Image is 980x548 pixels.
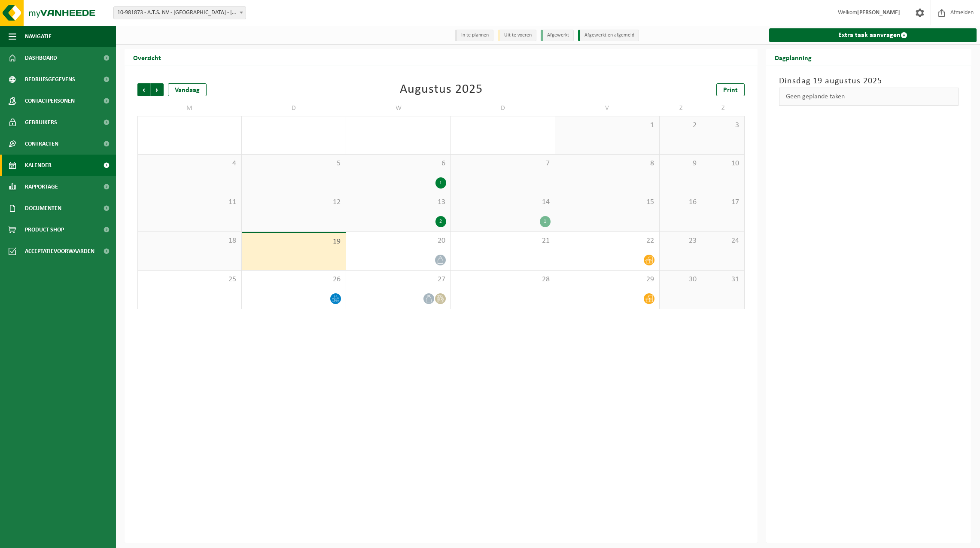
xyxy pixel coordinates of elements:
h2: Overzicht [125,49,170,66]
div: 1 [435,177,446,189]
td: M [137,100,242,116]
span: 1 [560,121,655,130]
span: Volgende [151,83,164,96]
span: 29 [560,275,655,284]
h2: Dagplanning [766,49,820,66]
span: 12 [246,198,341,207]
span: 23 [664,236,697,246]
span: 10-981873 - A.T.S. NV - LANGERBRUGGE - GENT [113,6,246,19]
div: Augustus 2025 [400,83,483,96]
td: Z [702,100,745,116]
span: 17 [706,198,740,207]
span: 13 [350,198,446,207]
div: Vandaag [168,83,207,96]
span: Rapportage [25,176,58,198]
span: Print [723,87,738,94]
li: Afgewerkt [541,30,574,41]
a: Print [716,83,745,96]
span: 10-981873 - A.T.S. NV - LANGERBRUGGE - GENT [114,7,246,19]
h3: Dinsdag 19 augustus 2025 [779,75,959,88]
div: 2 [435,216,446,227]
li: Uit te voeren [498,30,536,41]
span: Contactpersonen [25,90,75,112]
span: 27 [350,275,446,284]
span: Navigatie [25,26,52,47]
span: Product Shop [25,219,64,241]
div: 1 [540,216,551,227]
span: 11 [142,198,237,207]
li: Afgewerkt en afgemeld [578,30,639,41]
span: Bedrijfsgegevens [25,69,75,90]
span: 21 [455,236,551,246]
li: In te plannen [455,30,493,41]
span: Kalender [25,155,52,176]
span: 2 [664,121,697,130]
span: 10 [706,159,740,168]
span: 20 [350,236,446,246]
span: Dashboard [25,47,57,69]
span: Contracten [25,133,58,155]
div: Geen geplande taken [779,88,959,106]
span: 26 [246,275,341,284]
span: 6 [350,159,446,168]
span: 24 [706,236,740,246]
span: 25 [142,275,237,284]
span: 5 [246,159,341,168]
span: 31 [706,275,740,284]
td: Z [660,100,702,116]
span: 7 [455,159,551,168]
strong: [PERSON_NAME] [857,9,900,16]
td: W [346,100,450,116]
span: 3 [706,121,740,130]
td: D [242,100,346,116]
span: Vorige [137,83,150,96]
span: 4 [142,159,237,168]
span: 14 [455,198,551,207]
span: 9 [664,159,697,168]
span: 19 [246,237,341,247]
span: 22 [560,236,655,246]
span: 16 [664,198,697,207]
span: 8 [560,159,655,168]
td: D [451,100,555,116]
span: Documenten [25,198,61,219]
td: V [555,100,660,116]
span: 18 [142,236,237,246]
span: Gebruikers [25,112,57,133]
span: 15 [560,198,655,207]
a: Extra taak aanvragen [769,28,977,42]
span: 30 [664,275,697,284]
span: 28 [455,275,551,284]
span: Acceptatievoorwaarden [25,241,94,262]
